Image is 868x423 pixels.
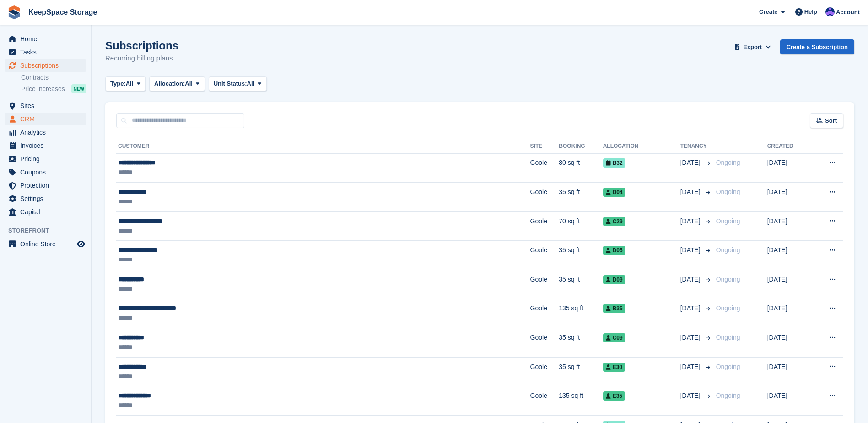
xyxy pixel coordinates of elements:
[680,275,702,284] span: [DATE]
[767,183,811,212] td: [DATE]
[105,76,146,92] button: Type: All
[680,304,702,313] span: [DATE]
[20,192,75,205] span: Settings
[716,276,740,283] span: Ongoing
[214,79,247,88] span: Unit Status:
[20,139,75,152] span: Invoices
[20,113,75,125] span: CRM
[7,5,21,19] img: stora-icon-8386f47178a22dfd0bd8f6a31ec36ba5ce8667c1dd55bd0f319d3a0aa187defe.svg
[20,206,75,218] span: Capital
[530,139,559,154] th: Site
[603,158,625,168] span: B32
[767,241,811,270] td: [DATE]
[5,113,86,125] a: menu
[20,152,75,165] span: Pricing
[20,99,75,112] span: Sites
[680,333,702,342] span: [DATE]
[25,5,101,20] a: KeepSpace Storage
[680,391,702,401] span: [DATE]
[559,139,603,154] th: Booking
[530,270,559,299] td: Goole
[559,270,603,299] td: 35 sq ft
[603,333,625,342] span: C09
[559,328,603,358] td: 35 sq ft
[680,158,702,168] span: [DATE]
[530,153,559,183] td: Goole
[767,270,811,299] td: [DATE]
[680,187,702,197] span: [DATE]
[716,246,740,254] span: Ongoing
[20,179,75,192] span: Protection
[733,39,773,54] button: Export
[154,79,185,88] span: Allocation:
[603,304,625,313] span: B35
[530,211,559,241] td: Goole
[5,152,86,165] a: menu
[20,33,75,45] span: Home
[20,59,75,72] span: Subscriptions
[603,139,680,154] th: Allocation
[21,85,65,93] span: Price increases
[105,39,178,52] h1: Subscriptions
[247,79,255,88] span: All
[767,299,811,328] td: [DATE]
[603,217,625,226] span: C29
[185,79,193,88] span: All
[20,46,75,59] span: Tasks
[680,362,702,372] span: [DATE]
[559,183,603,212] td: 35 sq ft
[716,159,740,166] span: Ongoing
[116,139,530,154] th: Customer
[530,299,559,328] td: Goole
[716,363,740,370] span: Ongoing
[836,8,860,17] span: Account
[680,139,712,154] th: Tenancy
[5,59,86,72] a: menu
[530,357,559,386] td: Goole
[825,116,837,125] span: Sort
[105,53,178,64] p: Recurring billing plans
[20,126,75,139] span: Analytics
[126,79,134,88] span: All
[680,217,702,226] span: [DATE]
[804,7,817,16] span: Help
[5,206,86,218] a: menu
[5,166,86,179] a: menu
[716,392,740,399] span: Ongoing
[767,386,811,416] td: [DATE]
[209,76,267,92] button: Unit Status: All
[559,153,603,183] td: 80 sq ft
[603,188,625,197] span: D04
[5,33,86,45] a: menu
[20,238,75,250] span: Online Store
[20,166,75,179] span: Coupons
[530,183,559,212] td: Goole
[5,192,86,205] a: menu
[5,46,86,59] a: menu
[559,241,603,270] td: 35 sq ft
[716,217,740,225] span: Ongoing
[767,139,811,154] th: Created
[825,7,835,16] img: Chloe Clark
[5,179,86,192] a: menu
[559,299,603,328] td: 135 sq ft
[780,39,854,54] a: Create a Subscription
[530,328,559,358] td: Goole
[716,188,740,195] span: Ongoing
[680,245,702,255] span: [DATE]
[5,126,86,139] a: menu
[5,139,86,152] a: menu
[743,43,762,52] span: Export
[530,386,559,416] td: Goole
[530,241,559,270] td: Goole
[110,79,126,88] span: Type:
[559,357,603,386] td: 35 sq ft
[75,239,86,249] a: Preview store
[5,99,86,112] a: menu
[767,211,811,241] td: [DATE]
[603,246,625,255] span: D05
[603,391,625,401] span: E35
[21,73,86,82] a: Contracts
[8,226,91,235] span: Storefront
[559,386,603,416] td: 135 sq ft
